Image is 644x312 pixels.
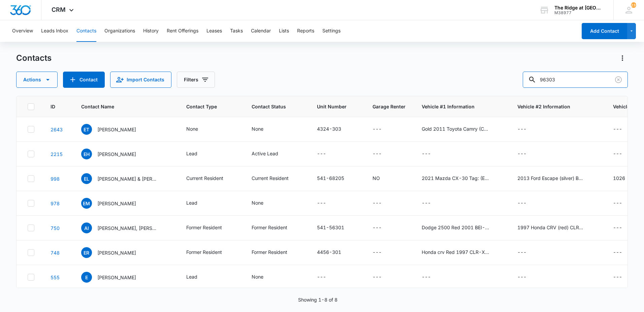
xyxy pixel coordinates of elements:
div: Contact Status - Current Resident - Select to Edit Field [252,175,301,183]
button: Leases [206,20,222,42]
p: [PERSON_NAME] & [PERSON_NAME] [97,175,158,182]
div: Contact Status - Active Lead - Select to Edit Field [252,150,290,158]
div: Former Resident [186,249,222,256]
p: [PERSON_NAME], [PERSON_NAME] & [PERSON_NAME] [97,225,158,232]
div: Contact Name - Elizabeth Medina - Select to Edit Field [81,198,148,209]
button: Import Contacts [110,72,171,88]
div: Vehicle #1 Permit # - - Select to Edit Field [613,125,634,133]
p: [PERSON_NAME] [97,151,136,158]
div: --- [517,199,526,207]
div: Vehicle #2 Information - - Select to Edit Field [517,199,539,207]
div: --- [317,199,326,207]
div: Garage Renter - NO - Select to Edit Field [373,175,392,183]
div: Vehicle #1 Information - - Select to Edit Field [422,199,443,207]
button: Add Contact [582,23,627,39]
span: EL [81,173,92,184]
div: --- [613,125,622,133]
div: Contact Name - Elizabeth Rueckert - Select to Edit Field [81,247,148,258]
div: Vehicle #1 Information - 2021 Mazda CX-30 Tag: (EOG-N08) - Select to Edit Field [422,175,501,183]
div: Honda crv Red 1997 CLR-X16 [422,249,489,256]
div: Vehicle #1 Information - Dodge 2500 Red 2001 BEI-C35 - Select to Edit Field [422,224,501,232]
div: Unit Number - 541-68205 - Select to Edit Field [317,175,356,183]
span: Vehicle #2 Information [517,103,597,110]
div: --- [422,199,431,207]
div: Unit Number - - Select to Edit Field [317,199,338,207]
div: Vehicle #1 Information - - Select to Edit Field [422,273,443,281]
a: Navigate to contact details page for Elizabeth Livermore & Andrew Novak [51,176,60,182]
div: Former Resident [252,224,287,231]
div: 4324-303 [317,125,341,132]
div: Vehicle #2 Information - - Select to Edit Field [517,150,539,158]
button: Filters [177,72,215,88]
div: Vehicle #1 Permit # - - Select to Edit Field [613,199,634,207]
button: Settings [322,20,341,42]
div: Garage Renter - - Select to Edit Field [373,273,394,281]
div: Vehicle #2 Information - - Select to Edit Field [517,125,539,133]
div: --- [613,224,622,232]
span: Garage Renter [373,103,406,110]
div: Contact Status - None - Select to Edit Field [252,199,276,207]
div: None [186,125,198,132]
div: Lead [186,199,197,206]
div: --- [517,125,526,133]
span: CRM [52,6,66,13]
div: Garage Renter - - Select to Edit Field [373,249,394,257]
div: Current Resident [252,175,289,182]
div: 2021 Mazda CX-30 Tag: (EOG-N08) [422,175,489,182]
div: --- [613,199,622,207]
div: 541-56301 [317,224,344,231]
button: Actions [16,72,58,88]
button: Reports [297,20,314,42]
button: Overview [12,20,33,42]
div: --- [373,199,382,207]
div: --- [422,150,431,158]
div: --- [613,150,622,158]
button: Actions [617,53,628,63]
div: Gold 2011 Toyota Camry (CCN-J60) [422,125,489,132]
button: Add Contact [63,72,105,88]
div: NO [373,175,380,182]
a: Navigate to contact details page for Elizabeth Medina [51,201,60,206]
span: AI [81,223,92,233]
a: Navigate to contact details page for Elizabeth Trower [51,127,63,132]
span: ET [81,124,92,135]
div: Contact Type - Current Resident - Select to Edit Field [186,175,235,183]
div: Contact Type - Lead - Select to Edit Field [186,199,210,207]
div: Former Resident [186,224,222,231]
div: 4456-301 [317,249,341,256]
div: --- [613,249,622,257]
button: Tasks [230,20,243,42]
span: ID [51,103,55,110]
div: --- [373,273,382,281]
span: Contact Name [81,103,160,110]
span: Contact Type [186,103,226,110]
button: Contacts [76,20,96,42]
div: Contact Type - Lead - Select to Edit Field [186,273,210,281]
div: Dodge 2500 Red 2001 BEI-C35 [422,224,489,231]
p: [PERSON_NAME] [97,274,136,281]
div: Vehicle #1 Permit # - - Select to Edit Field [613,273,634,281]
p: Showing 1-8 of 8 [298,296,337,303]
div: --- [317,150,326,158]
div: Contact Type - Former Resident - Select to Edit Field [186,249,234,257]
a: Navigate to contact details page for Elizabeth [51,275,60,280]
span: EH [81,149,92,159]
div: notifications count [631,2,636,8]
span: ER [81,247,92,258]
button: Leads Inbox [41,20,68,42]
a: Navigate to contact details page for Elizabeth Huerta [51,151,63,157]
div: Lead [186,150,197,157]
div: --- [373,224,382,232]
div: None [252,125,263,132]
span: 235 [631,2,636,8]
a: Navigate to contact details page for Elizabeth Rueckert [51,250,60,256]
div: --- [373,150,382,158]
div: Lead [186,273,197,280]
div: 1997 Honda CRV (red) CLR_X16 [517,224,585,231]
div: --- [422,273,431,281]
div: Contact Name - Elizabeth Trower - Select to Edit Field [81,124,148,135]
div: --- [517,273,526,281]
div: 2013 Ford Escape (silver) BGI-343 [517,175,585,182]
div: --- [373,249,382,257]
div: --- [613,273,622,281]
